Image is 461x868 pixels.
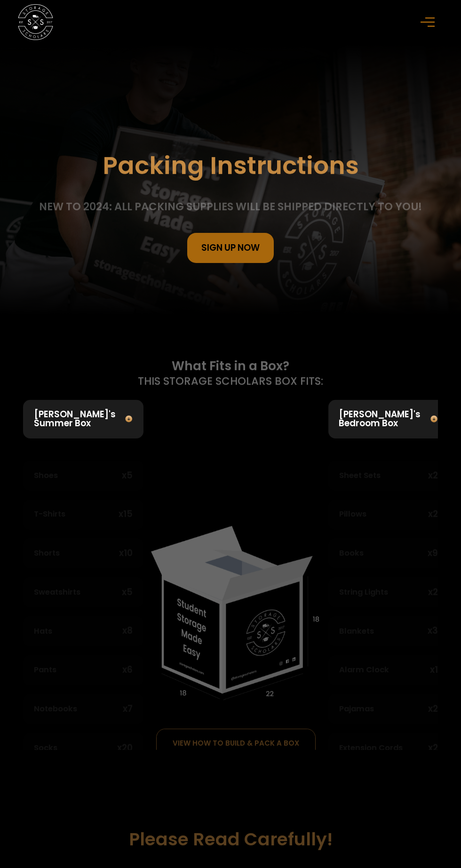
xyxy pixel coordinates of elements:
[34,705,77,713] div: Notebooks
[123,705,133,714] div: x7
[117,744,133,753] div: x20
[34,628,52,636] div: Hats
[428,744,438,753] div: x2
[34,472,58,480] div: Shoes
[430,666,438,675] div: x1
[428,510,438,519] div: x2
[138,373,323,389] p: THIS STORAGE SCHOLARS BOX FITS:
[172,358,289,374] h2: What Fits in a Box?
[339,628,374,636] div: Blankets
[129,829,333,850] h3: Please Read Carefully!
[428,588,438,597] div: x2
[173,740,299,748] div: view how to build & pack a box
[201,244,260,253] div: sign Up Now
[34,744,57,752] div: Socks
[34,549,60,557] div: Shorts
[119,549,133,558] div: x10
[119,510,133,519] div: x15
[339,666,389,674] div: Alarm Clock
[122,471,133,480] div: x5
[103,152,359,179] h1: Packing Instructions
[428,471,438,480] div: x2
[339,549,363,557] div: Books
[187,233,274,263] a: sign Up Now
[339,410,429,428] div: [PERSON_NAME]'s Bedroom Box
[34,510,65,518] div: T-Shirts
[39,199,422,214] div: NEW TO 2024: All packing supplies will be shipped directly to you!
[18,4,53,40] img: Storage Scholars main logo
[156,728,316,758] a: view how to build & pack a box
[428,705,438,714] div: x2
[122,627,133,636] div: x8
[339,472,380,480] div: Sheet Sets
[34,410,125,428] div: [PERSON_NAME]'s Summer Box
[428,549,438,558] div: x9
[415,8,443,36] div: menu
[18,4,53,40] a: home
[34,589,80,597] div: Sweatshirts
[339,589,388,597] div: String Lights
[339,705,374,713] div: Pajamas
[339,510,366,518] div: Pillows
[122,666,133,675] div: x6
[122,588,133,597] div: x5
[339,744,402,752] div: Extension Cords
[34,666,56,674] div: Pants
[428,627,438,636] div: x3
